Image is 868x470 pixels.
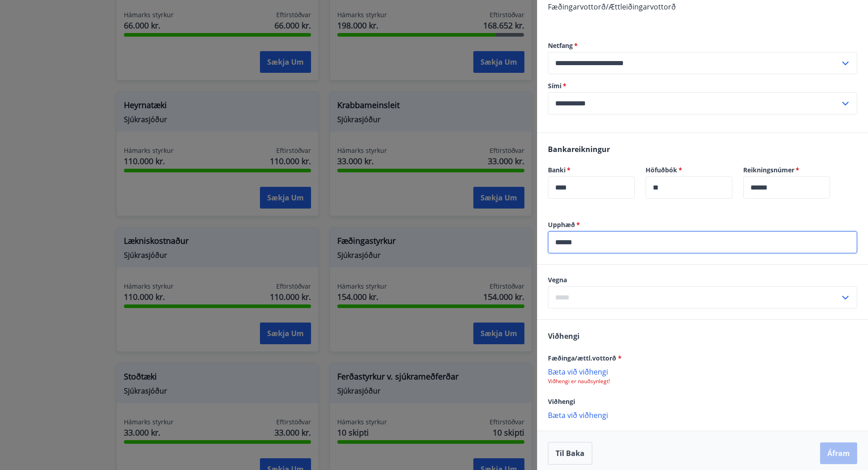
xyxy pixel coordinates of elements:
label: Vegna [548,275,857,285]
label: Sími [548,81,857,90]
p: Bæta við viðhengi [548,410,857,419]
span: Fæðinga/ættl.vottorð [548,354,622,362]
p: Bæta við viðhengi [548,367,857,376]
div: Upphæð [548,231,857,253]
label: Banki [548,166,635,175]
label: Höfuðbók [646,166,732,175]
span: Viðhengi [548,397,575,406]
span: Fæðingarvottorð/Ættleiðingarvottorð [548,2,676,12]
span: Bankareikningur [548,144,610,154]
label: Reikningsnúmer [743,166,830,175]
label: Upphæð [548,220,857,229]
span: Viðhengi [548,331,580,341]
button: Til baka [548,442,592,465]
label: Netfang [548,41,857,50]
p: Viðhengi er nauðsynlegt! [548,378,857,385]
